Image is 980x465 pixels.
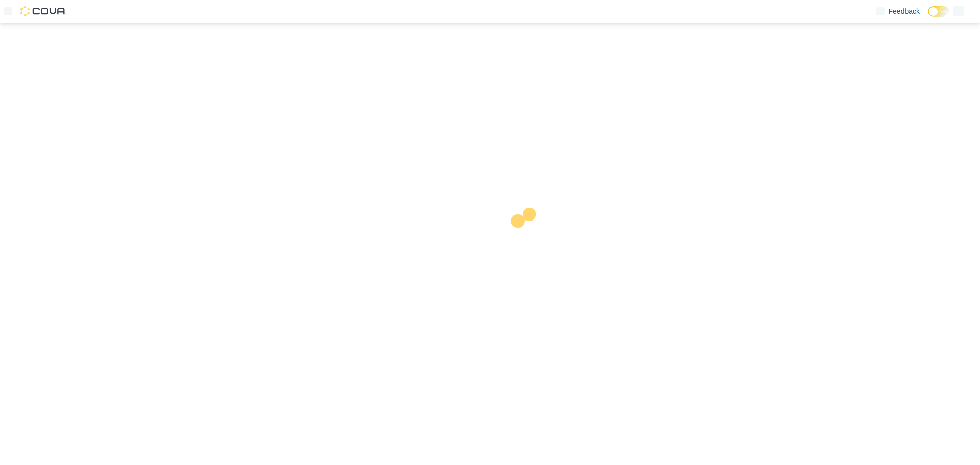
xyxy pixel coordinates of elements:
a: Feedback [872,1,924,21]
input: Dark Mode [928,6,949,17]
img: Cova [20,6,66,16]
img: cova-loader [490,200,567,277]
span: Feedback [889,6,920,16]
span: Dark Mode [928,17,928,17]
